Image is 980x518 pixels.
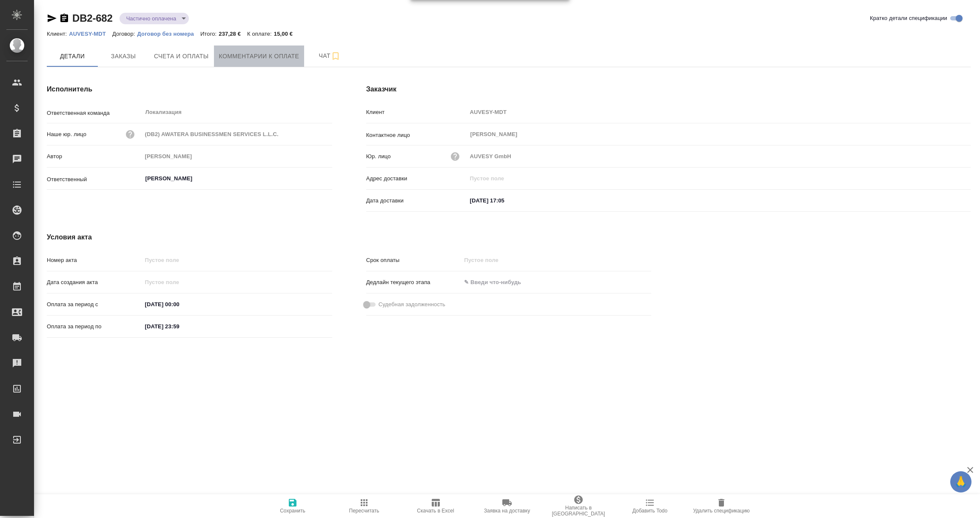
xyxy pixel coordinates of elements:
[200,31,219,37] p: Итого:
[366,84,971,94] h4: Заказчик
[950,471,971,492] button: 🙏
[47,232,651,242] h4: Условия акта
[247,31,274,37] p: К оплате:
[142,276,217,288] input: Пустое поле
[137,31,200,37] p: Договор без номера
[47,109,142,117] p: Ответственная команда
[467,150,971,162] input: Пустое поле
[366,152,391,161] p: Юр. лицо
[366,196,467,205] p: Дата доставки
[120,13,189,24] div: Частично оплачена
[47,130,86,139] p: Наше юр. лицо
[69,31,112,37] p: AUVESY-MDT
[219,31,247,37] p: 237,28 €
[219,51,299,62] span: Комментарии к оплате
[142,254,332,266] input: Пустое поле
[366,131,467,139] p: Контактное лицо
[461,276,536,288] input: ✎ Введи что-нибудь
[52,51,93,62] span: Детали
[309,51,350,61] span: Чат
[72,12,113,24] a: DB2-682
[366,278,462,287] p: Дедлайн текущего этапа
[124,15,179,22] button: Частично оплачена
[461,254,536,266] input: Пустое поле
[870,14,947,23] span: Кратко детали спецификации
[47,84,332,94] h4: Исполнитель
[366,174,467,183] p: Адрес доставки
[142,128,332,140] input: Пустое поле
[59,13,69,23] button: Скопировать ссылку
[69,30,112,37] a: AUVESY-MDT
[142,298,217,310] input: ✎ Введи что-нибудь
[154,51,209,62] span: Счета и оплаты
[47,256,142,265] p: Номер акта
[47,322,142,331] p: Оплата за период по
[328,178,329,179] button: Open
[47,152,142,161] p: Автор
[142,320,217,333] input: ✎ Введи что-нибудь
[467,194,541,207] input: ✎ Введи что-нибудь
[274,31,299,37] p: 15,00 €
[954,473,968,491] span: 🙏
[142,150,332,162] input: Пустое поле
[467,106,971,118] input: Пустое поле
[379,300,445,309] span: Судебная задолженность
[47,278,142,287] p: Дата создания акта
[366,256,462,265] p: Срок оплаты
[47,300,142,309] p: Оплата за период с
[330,51,341,61] svg: Подписаться
[47,175,142,184] p: Ответственный
[112,31,137,37] p: Договор:
[366,108,467,117] p: Клиент
[47,31,69,37] p: Клиент:
[103,51,144,62] span: Заказы
[47,13,57,23] button: Скопировать ссылку для ЯМессенджера
[137,30,200,37] a: Договор без номера
[467,172,971,185] input: Пустое поле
